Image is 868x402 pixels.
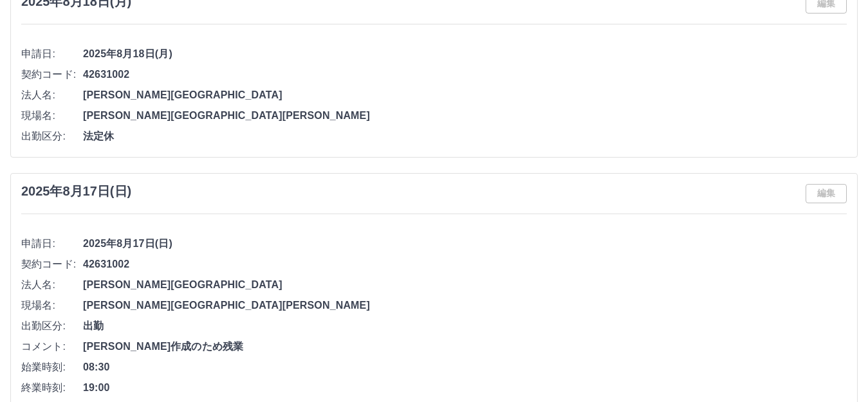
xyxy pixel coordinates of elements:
[21,360,83,375] span: 始業時刻:
[21,108,83,123] span: 現場名:
[21,184,131,199] h3: 2025年8月17日(日)
[21,380,83,396] span: 終業時刻:
[83,67,847,82] span: 42631002
[21,236,83,251] span: 申請日:
[83,298,847,313] span: [PERSON_NAME][GEOGRAPHIC_DATA][PERSON_NAME]
[83,360,847,375] span: 08:30
[83,257,847,272] span: 42631002
[21,87,83,103] span: 法人名:
[83,277,847,293] span: [PERSON_NAME][GEOGRAPHIC_DATA]
[21,298,83,313] span: 現場名:
[21,257,83,272] span: 契約コード:
[83,318,847,334] span: 出勤
[83,380,847,396] span: 19:00
[21,129,83,144] span: 出勤区分:
[83,108,847,123] span: [PERSON_NAME][GEOGRAPHIC_DATA][PERSON_NAME]
[21,46,83,62] span: 申請日:
[83,339,847,354] span: [PERSON_NAME]作成のため残業
[83,129,847,144] span: 法定休
[21,277,83,293] span: 法人名:
[83,236,847,251] span: 2025年8月17日(日)
[83,87,847,103] span: [PERSON_NAME][GEOGRAPHIC_DATA]
[21,67,83,82] span: 契約コード:
[21,318,83,334] span: 出勤区分:
[83,46,847,62] span: 2025年8月18日(月)
[21,339,83,354] span: コメント:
